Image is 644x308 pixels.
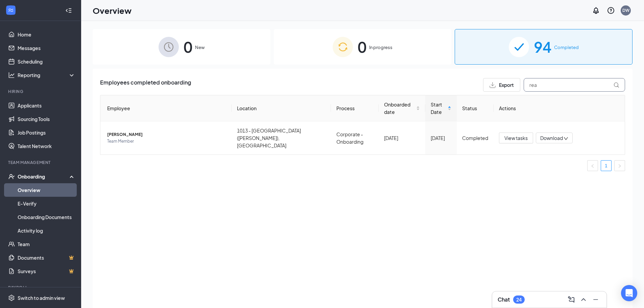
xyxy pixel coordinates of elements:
span: Onboarded date [384,101,414,116]
th: Location [232,95,331,121]
a: 1 [601,161,611,171]
div: Reporting [18,72,76,78]
div: Switch to admin view [18,294,65,301]
svg: UserCheck [8,173,15,180]
span: Team Member [107,138,226,145]
h1: Overview [93,5,132,16]
svg: Collapse [65,7,72,14]
a: DocumentsCrown [18,251,75,264]
a: Applicants [18,99,75,112]
div: Onboarding [18,173,70,180]
li: Previous Page [587,160,598,171]
li: 1 [601,160,612,171]
button: View tasks [499,133,533,143]
th: Actions [494,95,625,121]
td: Corporate - Onboarding [331,121,379,155]
a: Sourcing Tools [18,112,75,126]
th: Process [331,95,379,121]
th: Employee [100,95,232,121]
span: New [195,44,205,51]
a: Activity log [18,224,75,237]
span: View tasks [504,134,528,142]
span: down [564,136,568,141]
svg: QuestionInfo [607,6,615,15]
span: 0 [184,35,192,58]
span: [PERSON_NAME] [107,131,226,138]
td: 1013 - [GEOGRAPHIC_DATA] ([PERSON_NAME]), [GEOGRAPHIC_DATA] [232,121,331,155]
div: 24 [516,297,522,303]
div: Completed [462,134,488,142]
a: Home [18,28,75,41]
svg: Analysis [8,72,15,78]
button: right [614,160,625,171]
li: Next Page [614,160,625,171]
div: Team Management [8,160,74,165]
th: Onboarded date [379,95,425,121]
span: In progress [369,44,392,51]
a: E-Verify [18,197,75,210]
svg: WorkstreamLogo [7,7,14,14]
div: Payroll [8,285,74,290]
a: SurveysCrown [18,264,75,278]
a: Talent Network [18,139,75,153]
span: 0 [358,35,366,58]
svg: ComposeMessage [567,295,575,304]
span: Start Date [431,101,447,116]
a: Messages [18,41,75,55]
button: ChevronUp [578,294,589,305]
button: left [587,160,598,171]
a: Overview [18,183,75,197]
h3: Chat [498,296,510,303]
button: Minimize [590,294,601,305]
div: Hiring [8,89,74,94]
a: Job Postings [18,126,75,139]
span: Completed [554,44,579,51]
div: Open Intercom Messenger [621,285,637,301]
button: Export [483,78,520,92]
a: Scheduling [18,55,75,68]
div: [DATE] [384,134,420,142]
a: Team [18,237,75,251]
div: [DATE] [431,134,452,142]
span: Employees completed onboarding [100,78,191,92]
input: Search by Name, Job Posting, or Process [524,78,625,92]
svg: ChevronUp [579,295,588,304]
button: ComposeMessage [566,294,577,305]
div: DW [622,7,629,13]
th: Status [457,95,494,121]
a: Onboarding Documents [18,210,75,224]
span: right [618,164,622,168]
span: 94 [534,35,551,58]
svg: Settings [8,294,15,301]
span: Download [540,135,563,142]
svg: Minimize [592,295,600,304]
span: Export [499,82,514,87]
svg: Notifications [592,6,600,15]
span: left [591,164,595,168]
